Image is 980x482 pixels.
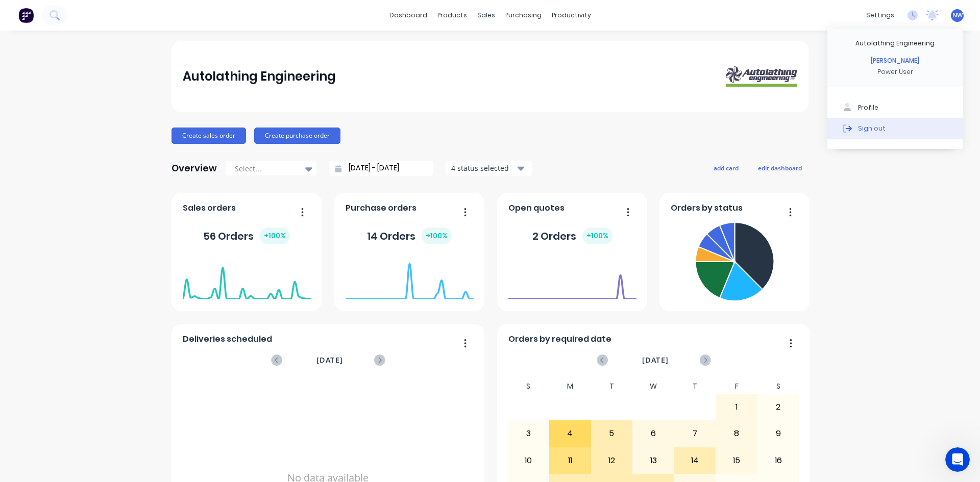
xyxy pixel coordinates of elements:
[500,8,547,23] div: purchasing
[260,227,290,244] div: + 100 %
[871,56,919,65] div: [PERSON_NAME]
[508,333,611,345] span: Orders by required date
[472,8,500,23] div: sales
[171,158,217,179] div: Overview
[877,67,913,77] div: Power User
[582,227,612,244] div: + 100 %
[716,421,757,446] div: 8
[592,448,632,473] div: 12
[726,66,797,87] img: Autolathing Engineering
[861,8,899,23] div: settings
[827,97,963,118] button: Profile
[642,354,669,366] span: [DATE]
[674,379,716,394] div: T
[446,161,532,176] button: 4 status selected
[183,202,236,214] span: Sales orders
[451,163,516,173] div: 4 status selected
[707,161,745,174] button: add card
[758,394,799,420] div: 2
[183,66,336,87] div: Autolathing Engineering
[203,227,290,244] div: 56 Orders
[716,394,757,420] div: 1
[422,227,452,244] div: + 100 %
[384,8,432,23] a: dashboard
[549,379,591,394] div: M
[508,379,550,394] div: S
[758,448,799,473] div: 16
[183,333,272,345] span: Deliveries scheduled
[858,103,878,112] div: Profile
[758,421,799,446] div: 9
[254,128,340,144] button: Create purchase order
[532,227,612,244] div: 2 Orders
[633,448,674,473] div: 13
[858,123,886,133] div: Sign out
[675,448,716,473] div: 14
[592,421,632,446] div: 5
[751,161,808,174] button: edit dashboard
[716,448,757,473] div: 15
[591,379,633,394] div: T
[675,421,716,446] div: 7
[550,421,591,446] div: 4
[855,39,935,48] div: Autolathing Engineering
[550,448,591,473] div: 11
[633,421,674,446] div: 6
[432,8,472,23] div: products
[508,421,549,446] div: 3
[508,202,565,214] span: Open quotes
[716,379,757,394] div: F
[367,227,452,244] div: 14 Orders
[952,11,963,20] span: NW
[547,8,596,23] div: productivity
[632,379,674,394] div: W
[827,118,963,138] button: Sign out
[18,8,34,23] img: Factory
[316,354,343,366] span: [DATE]
[757,379,799,394] div: S
[508,448,549,473] div: 10
[945,447,970,472] iframe: Intercom live chat
[671,202,743,214] span: Orders by status
[171,128,246,144] button: Create sales order
[346,202,416,214] span: Purchase orders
